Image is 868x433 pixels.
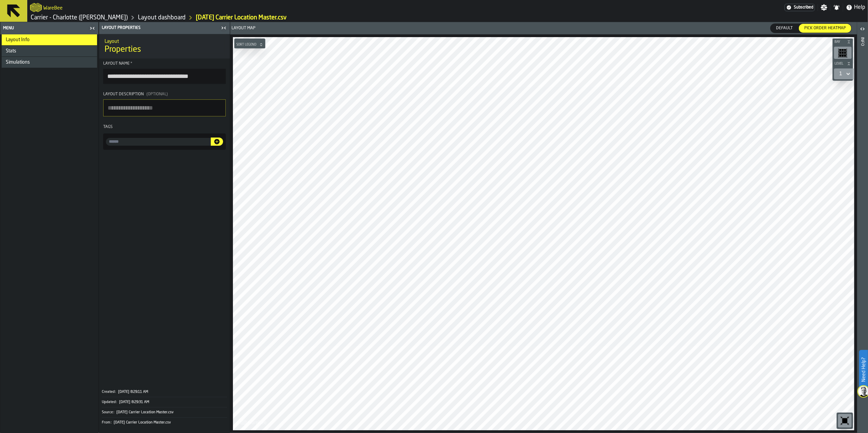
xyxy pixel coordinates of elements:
span: Properties [105,44,141,55]
span: Pick Order heatmap [802,25,849,31]
div: button-toolbar-undefined [837,413,853,429]
h2: Sub Title [105,37,224,44]
a: link-to-/wh/i/e074fb63-00ea-4531-a7c9-ea0a191b3e4f/layouts/9ca9682a-4890-43cc-b7ad-2148ceefe461 [196,14,287,21]
span: Layout Map [232,26,255,31]
div: Info [860,36,865,431]
span: Default [773,25,795,31]
div: KeyValueItem-From [102,417,227,428]
button: Source:[DATE] Carrier Location Master.csv [102,407,227,417]
div: thumb [771,24,798,33]
div: KeyValueItem-Source [102,407,227,417]
span: Required [130,61,132,66]
div: Menu [2,26,88,31]
div: From [102,420,113,425]
label: button-toggle-Help [843,3,868,12]
span: Help [854,3,865,12]
span: (Optional) [146,92,168,96]
span: Layout Description [103,92,144,96]
span: [DATE] Carrier Location Master.csv [116,410,174,415]
nav: Breadcrumb [30,14,448,22]
div: DropdownMenuValue-1 [839,71,842,77]
div: thumb [799,24,851,33]
div: Layout Properties [100,26,219,30]
li: menu Simulations [2,57,97,68]
div: DropdownMenuValue-1 [837,70,852,78]
div: Updated [102,400,119,404]
div: KeyValueItem-Created [102,387,227,397]
li: menu Stats [2,46,97,57]
div: title-Properties [99,34,230,59]
header: Menu [0,22,98,34]
span: Bay [833,40,846,44]
label: button-switch-multi-Default [770,23,799,33]
span: : [111,420,111,425]
a: logo-header [234,415,273,429]
button: button- [833,38,853,45]
label: button-toggle-Open [858,23,867,36]
span: Tags [103,125,113,129]
label: button-toggle-Close me [219,24,228,32]
textarea: Layout Description(Optional) [103,99,226,116]
button: Created:[DATE] 8:29:11 AM [102,387,227,397]
div: Created [102,390,117,394]
label: button-toggle-Settings [818,4,830,11]
a: logo-header [30,1,42,14]
label: button-switch-multi-Pick Order heatmap [799,23,852,33]
input: button-toolbar-Layout Name [103,69,226,84]
label: button-toggle-Notifications [831,4,843,11]
span: [DATE] 8:29:11 AM [118,390,148,394]
button: button- [234,41,265,48]
span: [DATE] Carrier Location Master.csv [114,420,171,425]
button: button- [833,60,853,67]
div: Layout Name [103,61,226,66]
div: Menu Subscription [785,4,815,11]
div: KeyValueItem-Updated [102,397,227,407]
svg: Reset zoom and position [839,415,850,426]
label: button-toolbar-Layout Name [103,61,226,84]
a: link-to-/wh/i/e074fb63-00ea-4531-a7c9-ea0a191b3e4f/settings/billing [785,4,815,11]
div: Source [102,410,116,415]
h2: Sub Title [43,4,63,11]
a: link-to-/wh/i/e074fb63-00ea-4531-a7c9-ea0a191b3e4f/designer [138,14,186,21]
label: Need Help? [860,351,867,389]
span: : [113,410,114,415]
span: Subscribed [794,5,813,10]
button: From:[DATE] Carrier Location Master.csv [102,418,227,428]
li: menu Layout Info [2,34,97,46]
div: button-toolbar-undefined [833,45,853,60]
header: Layout Properties [99,22,230,34]
span: Level [833,62,846,66]
label: input-value- [106,138,211,146]
span: Stats [6,48,16,54]
span: Simulations [6,60,30,65]
label: button-toggle-Close me [88,24,97,32]
button: Updated:[DATE] 8:29:31 AM [102,397,227,407]
span: : [115,390,116,394]
header: Info [857,22,868,433]
span: [DATE] 8:29:31 AM [119,400,149,404]
input: input-value- input-value- [106,138,211,146]
span: Sort Legend [235,43,258,47]
span: Layout Info [6,37,30,43]
a: link-to-/wh/i/e074fb63-00ea-4531-a7c9-ea0a191b3e4f [31,14,128,21]
span: : [116,400,117,404]
button: button- [211,138,223,146]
